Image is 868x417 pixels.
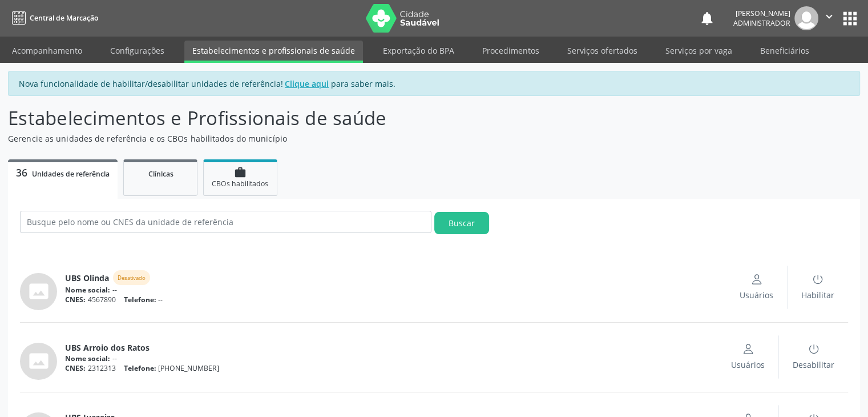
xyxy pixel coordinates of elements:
span: Usuários [731,359,765,371]
small: Desativado [118,274,146,282]
a: Configurações [102,41,172,61]
div: Nova funcionalidade de habilitar/desabilitar unidades de referência! para saber mais. [8,71,860,96]
a: Serviços por vaga [657,41,740,61]
button:  [818,6,840,30]
span: Telefone: [124,363,156,373]
i: photo_size_select_actual [29,281,49,302]
div: [PERSON_NAME] [733,9,790,18]
a: Clique aqui [283,78,331,90]
a: Procedimentos [474,41,547,61]
span: UBS Arroio dos Ratos [65,342,150,354]
u: Clique aqui [285,78,329,89]
ion-icon: power outline [812,274,823,285]
img: img [794,6,818,30]
div: 4567890 -- [65,295,726,304]
i: photo_size_select_actual [29,351,49,371]
button: Buscar [434,212,489,234]
span: Nome social: [65,285,110,295]
a: Acompanhamento [4,41,90,61]
button: apps [840,9,860,29]
div: -- [65,354,717,363]
span: Clínicas [148,169,173,179]
p: Estabelecimentos e Profissionais de saúde [8,104,604,133]
span: Administrador [733,18,790,28]
span: CBOs habilitados [212,179,268,189]
button: notifications [699,10,715,26]
span: CNES: [65,363,86,373]
span: Desabilitar [793,359,834,371]
a: Central de Marcação [8,9,98,27]
span: Nome social: [65,354,110,363]
span: Central de Marcação [30,13,98,23]
ion-icon: person outline [742,343,754,355]
span: Habilitar [801,289,834,301]
span: Unidades de referência [32,169,110,179]
ion-icon: person outline [751,274,762,285]
i: work [234,166,247,179]
span: 36 [16,166,27,179]
div: -- [65,285,726,295]
a: Estabelecimentos e profissionais de saúde [184,41,363,63]
div: 2312313 [PHONE_NUMBER] [65,363,717,373]
input: Busque pelo nome ou CNES da unidade de referência [20,211,431,233]
a: Exportação do BPA [375,41,462,61]
a: Beneficiários [752,41,817,61]
a: Serviços ofertados [559,41,645,61]
span: Telefone: [124,295,156,304]
p: Gerencie as unidades de referência e os CBOs habilitados do município [8,133,604,145]
i:  [823,10,835,23]
span: Usuários [740,289,773,301]
span: UBS Olinda [65,272,109,284]
ion-icon: power outline [808,343,819,355]
span: CNES: [65,295,86,304]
